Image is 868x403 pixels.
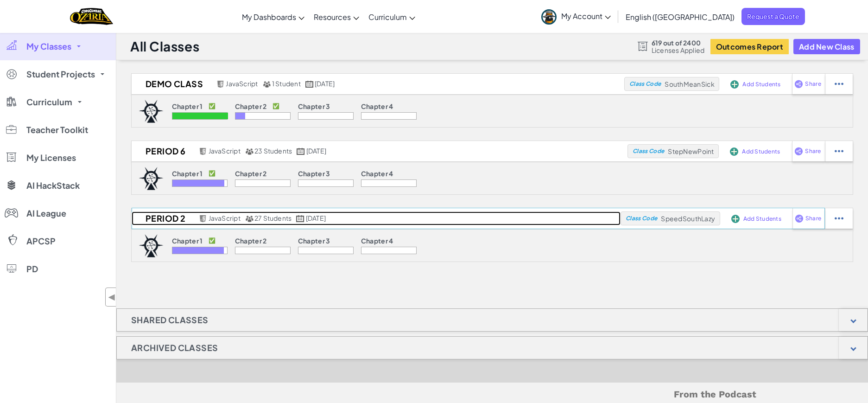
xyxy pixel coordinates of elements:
[306,214,326,222] span: [DATE]
[132,144,196,158] h2: Period 6
[835,147,843,155] img: IconStudentEllipsis.svg
[305,81,314,88] img: calendar.svg
[296,215,304,222] img: calendar.svg
[626,12,735,22] span: English ([GEOGRAPHIC_DATA])
[209,237,215,244] p: ✅
[652,39,705,46] span: 619 out of 2400
[743,216,781,222] span: Add Students
[242,12,296,22] span: My Dashboards
[172,170,203,177] p: Chapter 1
[209,102,215,110] p: ✅
[361,237,393,244] p: Chapter 4
[132,144,627,158] a: Period 6 JavaScript 23 Students [DATE]
[315,79,335,88] span: [DATE]
[272,102,279,110] p: ✅
[235,170,267,177] p: Chapter 2
[741,8,805,25] a: Request a Quote
[245,148,253,155] img: MultipleUsers.png
[629,81,661,87] span: Class Code
[132,77,214,91] h2: Demo Class
[226,79,258,88] span: JavaScript
[314,12,351,22] span: Resources
[793,39,860,54] button: Add New Class
[199,215,207,222] img: javascript.png
[626,216,657,221] span: Class Code
[835,214,843,223] img: IconStudentEllipsis.svg
[805,81,821,87] span: Share
[730,80,739,89] img: IconAddStudents.svg
[26,70,95,78] span: Student Projects
[633,148,664,154] span: Class Code
[245,215,253,222] img: MultipleUsers.png
[117,336,232,359] h1: Archived Classes
[132,211,196,225] h2: Period 2
[132,77,624,91] a: Demo Class JavaScript 1 Student [DATE]
[309,4,364,29] a: Resources
[228,387,756,402] h5: From the Podcast
[668,147,714,155] span: StepNewPoint
[139,167,164,190] img: logo
[235,102,267,110] p: Chapter 2
[70,7,113,26] img: Home
[794,147,803,155] img: IconShare_Purple.svg
[117,308,223,332] h1: Shared Classes
[139,100,164,123] img: logo
[661,214,715,223] span: SpeedSouthLazy
[172,237,203,244] p: Chapter 1
[297,148,305,155] img: calendar.svg
[805,216,821,221] span: Share
[254,214,292,222] span: 27 Students
[272,79,301,88] span: 1 Student
[26,209,66,217] span: AI League
[541,9,557,25] img: avatar
[835,80,843,88] img: IconStudentEllipsis.svg
[132,211,621,225] a: Period 2 JavaScript 27 Students [DATE]
[298,237,330,244] p: Chapter 3
[361,170,393,177] p: Chapter 4
[108,290,116,304] span: ◀
[139,234,164,257] img: logo
[216,81,225,88] img: javascript.png
[665,80,714,88] span: SouthMeanSick
[364,4,420,29] a: Curriculum
[263,81,271,88] img: MultipleUsers.png
[361,102,393,110] p: Chapter 4
[621,4,739,29] a: English ([GEOGRAPHIC_DATA])
[795,214,804,223] img: IconShare_Purple.svg
[794,80,803,88] img: IconShare_Purple.svg
[731,215,740,223] img: IconAddStudents.svg
[298,102,330,110] p: Chapter 3
[130,38,199,55] h1: All Classes
[26,126,88,134] span: Teacher Toolkit
[235,237,267,244] p: Chapter 2
[70,7,113,26] a: Ozaria by CodeCombat logo
[172,102,203,110] p: Chapter 1
[652,46,705,54] span: Licenses Applied
[710,39,789,54] button: Outcomes Report
[209,147,241,155] span: JavaScript
[199,148,207,155] img: javascript.png
[730,147,738,156] img: IconAddStudents.svg
[209,214,241,222] span: JavaScript
[742,82,780,87] span: Add Students
[306,147,326,155] span: [DATE]
[561,11,611,21] span: My Account
[26,154,76,162] span: My Licenses
[209,170,215,177] p: ✅
[26,42,71,51] span: My Classes
[26,98,72,106] span: Curriculum
[537,2,615,31] a: My Account
[254,147,292,155] span: 23 Students
[298,170,330,177] p: Chapter 3
[368,12,407,22] span: Curriculum
[26,181,80,190] span: AI HackStack
[742,149,780,154] span: Add Students
[805,148,821,154] span: Share
[237,4,309,29] a: My Dashboards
